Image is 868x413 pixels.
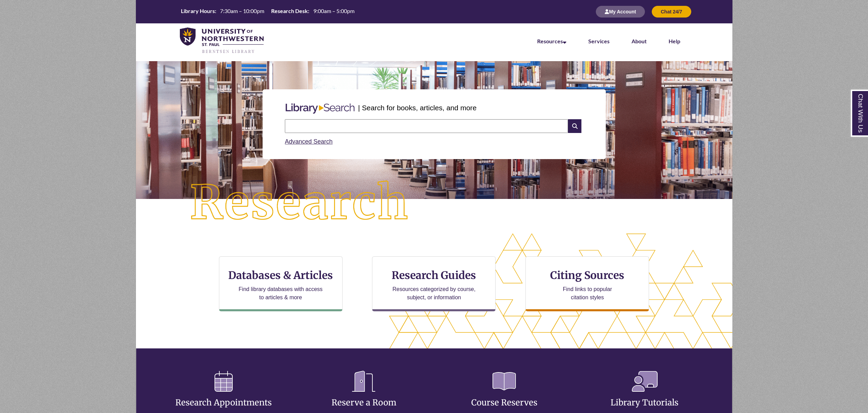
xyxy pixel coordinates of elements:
[178,7,217,15] th: Library Hours:
[669,38,680,44] a: Help
[537,38,566,44] a: Resources
[175,381,272,408] a: Research Appointments
[568,119,581,133] i: Search
[652,6,691,18] button: Chat 24/7
[220,8,264,14] span: 7:30am – 10:00pm
[389,285,479,302] p: Resources categorized by course, subject, or information
[652,9,691,14] a: Chat 24/7
[180,27,264,54] img: UNWSP Library Logo
[268,7,310,15] th: Research Desk:
[178,7,357,16] a: Hours Today
[282,101,358,116] img: Libary Search
[632,38,647,44] a: About
[225,269,337,282] h3: Databases & Articles
[165,156,434,250] img: Research
[372,256,496,311] a: Research Guides Resources categorized by course, subject, or information
[378,269,490,282] h3: Research Guides
[588,38,610,44] a: Services
[313,8,355,14] span: 9:00am – 5:00pm
[546,269,629,282] h3: Citing Sources
[471,381,537,408] a: Course Reserves
[596,9,645,14] a: My Account
[219,256,343,311] a: Databases & Articles Find library databases with access to articles & more
[611,381,679,408] a: Library Tutorials
[178,7,357,16] table: Hours Today
[285,138,333,145] a: Advanced Search
[525,256,649,311] a: Citing Sources Find links to popular citation styles
[332,381,396,408] a: Reserve a Room
[358,102,476,113] p: | Search for books, articles, and more
[596,6,645,18] button: My Account
[554,285,621,302] p: Find links to popular citation styles
[236,285,325,302] p: Find library databases with access to articles & more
